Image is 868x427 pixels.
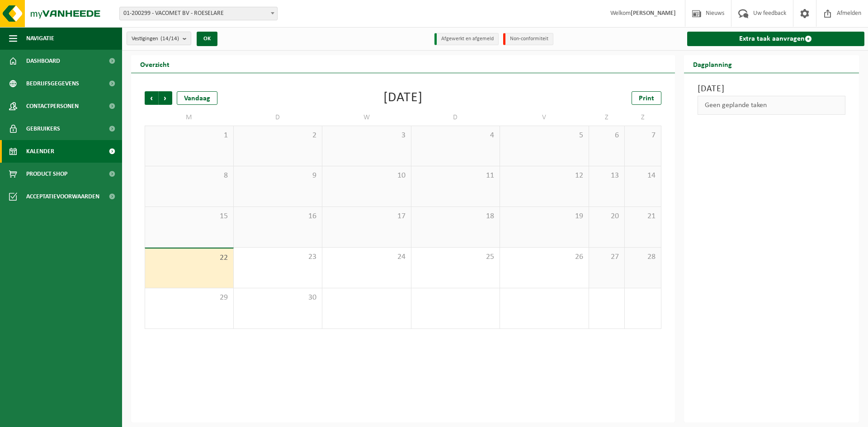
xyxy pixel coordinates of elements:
[639,95,654,102] span: Print
[505,211,584,221] span: 19
[150,171,229,181] span: 8
[687,32,865,46] a: Extra taak aanvragen
[594,131,620,141] span: 6
[26,117,60,140] span: Gebruikers
[150,293,229,303] span: 29
[632,91,661,105] a: Print
[505,252,584,262] span: 26
[625,109,661,126] td: Z
[145,109,234,126] td: M
[234,109,323,126] td: D
[629,131,656,141] span: 7
[505,171,584,181] span: 12
[159,91,172,105] span: Volgende
[160,36,179,42] count: (14/14)
[5,407,151,427] iframe: chat widget
[503,33,553,45] li: Non-conformiteit
[416,211,495,221] span: 18
[594,211,620,221] span: 20
[416,171,495,181] span: 11
[327,171,406,181] span: 10
[26,27,54,50] span: Navigatie
[26,50,60,72] span: Dashboard
[629,171,656,181] span: 14
[327,252,406,262] span: 24
[594,171,620,181] span: 13
[416,252,495,262] span: 25
[119,7,278,20] span: 01-200299 - VACOMET BV - ROESELARE
[684,55,741,73] h2: Dagplanning
[145,91,158,105] span: Vorige
[631,10,676,17] strong: [PERSON_NAME]
[150,253,229,263] span: 22
[132,32,179,46] span: Vestigingen
[26,140,54,163] span: Kalender
[505,131,584,141] span: 5
[197,32,217,46] button: OK
[322,109,411,126] td: W
[238,131,318,141] span: 2
[434,33,499,45] li: Afgewerkt en afgemeld
[238,252,318,262] span: 23
[500,109,589,126] td: V
[327,131,406,141] span: 3
[26,95,79,117] span: Contactpersonen
[131,55,179,73] h2: Overzicht
[698,82,846,96] h3: [DATE]
[589,109,625,126] td: Z
[238,293,318,303] span: 30
[150,211,229,221] span: 15
[238,171,318,181] span: 9
[698,96,846,115] div: Geen geplande taken
[629,252,656,262] span: 28
[150,131,229,141] span: 1
[411,109,500,126] td: D
[416,131,495,141] span: 4
[26,185,99,208] span: Acceptatievoorwaarden
[26,72,79,95] span: Bedrijfsgegevens
[629,211,656,221] span: 21
[127,32,191,45] button: Vestigingen(14/14)
[177,91,217,105] div: Vandaag
[120,7,277,20] span: 01-200299 - VACOMET BV - ROESELARE
[26,163,67,185] span: Product Shop
[238,211,318,221] span: 16
[594,252,620,262] span: 27
[383,91,423,105] div: [DATE]
[327,211,406,221] span: 17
